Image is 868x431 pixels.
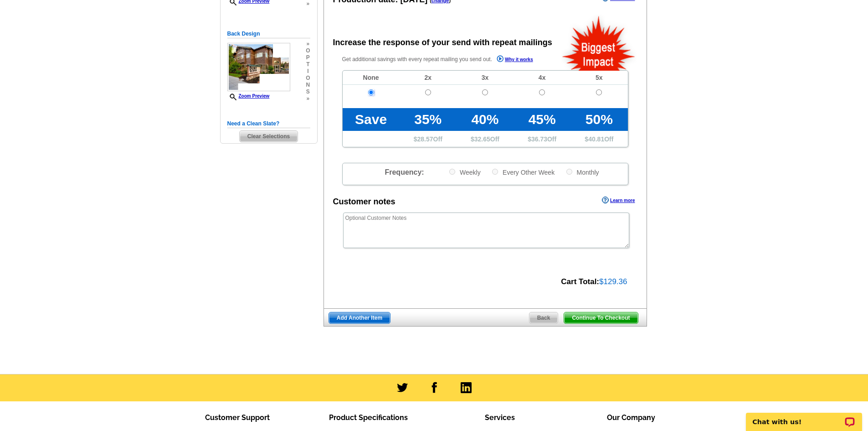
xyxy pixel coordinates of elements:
span: s [306,88,310,95]
label: Monthly [565,168,599,177]
span: 36.73 [531,135,547,143]
iframe: LiveChat chat widget [740,402,868,431]
td: Save [343,108,400,131]
input: Monthly [566,169,572,175]
span: Our Company [607,413,655,422]
span: o [306,47,310,54]
label: Weekly [448,168,481,177]
span: Continue To Checkout [564,312,637,323]
td: 35% [400,108,457,131]
span: » [306,95,310,102]
div: Customer notes [333,196,395,208]
td: $ Off [457,131,514,147]
a: Back [529,312,559,324]
span: i [306,68,310,75]
td: $ Off [400,131,457,147]
a: Zoom Preview [227,93,270,99]
img: biggestImpact.png [561,15,637,71]
td: None [343,71,400,85]
td: 5x [570,71,627,85]
label: Every Other Week [491,168,555,177]
span: $129.36 [599,277,627,286]
td: 2x [400,71,457,85]
td: 40% [457,108,514,131]
td: 4x [514,71,570,85]
td: 50% [570,108,627,131]
td: $ Off [514,131,570,147]
span: Product Specifications [329,413,408,422]
strong: Cart Total: [561,277,599,286]
span: p [306,54,310,61]
a: Learn more [602,197,635,204]
span: Services [485,413,515,422]
span: 28.57 [417,135,433,143]
span: o [306,75,310,82]
input: Weekly [449,169,455,175]
div: Increase the response of your send with repeat mailings [333,36,552,49]
span: Frequency: [385,168,424,176]
p: Get additional savings with every repeat mailing you send out. [342,54,553,65]
td: 45% [514,108,570,131]
img: small-thumb.jpg [227,43,290,91]
h5: Need a Clean Slate? [227,119,310,128]
span: t [306,61,310,68]
span: Customer Support [205,413,270,422]
a: Add Another Item [329,312,390,324]
span: n [306,82,310,88]
span: Back [529,312,558,323]
span: Clear Selections [240,131,298,142]
td: 3x [457,71,514,85]
input: Every Other Week [492,169,498,175]
span: 40.81 [588,135,604,143]
span: » [306,41,310,47]
span: » [306,0,310,7]
span: 32.65 [474,135,490,143]
h5: Back Design [227,30,310,38]
span: Add Another Item [329,312,390,323]
a: Why it works [497,55,533,65]
td: $ Off [570,131,627,147]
